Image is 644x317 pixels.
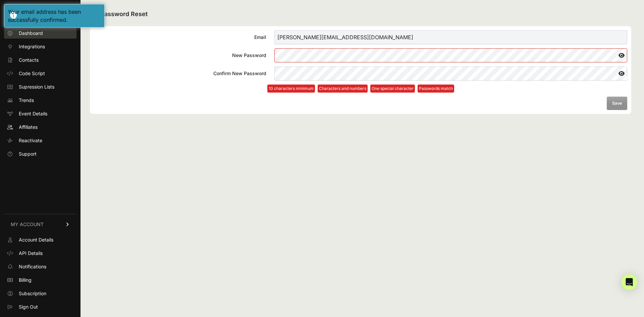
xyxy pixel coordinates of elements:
[19,236,53,243] span: Account Details
[19,137,42,144] span: Reactivate
[19,30,43,37] span: Dashboard
[8,8,101,24] div: Your email address has been successfully confirmed.
[4,95,76,106] a: Trends
[19,250,43,257] span: API Details
[621,274,637,290] div: Open Intercom Messenger
[94,34,266,41] div: Email
[94,52,266,59] div: New Password
[274,30,627,44] input: Email
[4,108,76,119] a: Event Details
[4,28,76,39] a: Dashboard
[4,261,76,272] a: Notifications
[4,82,76,92] a: Supression Lists
[267,85,315,93] li: 10 characters minimum
[4,55,76,65] a: Contacts
[19,124,38,130] span: Affiliates
[11,221,44,228] span: MY ACCOUNT
[19,43,45,50] span: Integrations
[19,57,39,63] span: Contacts
[418,85,454,93] li: Passwords match
[4,275,76,285] a: Billing
[370,85,415,93] li: One special character
[19,290,46,297] span: Subscription
[19,70,45,77] span: Code Script
[19,151,37,157] span: Support
[274,48,627,62] input: New Password
[19,110,47,117] span: Event Details
[4,149,76,159] a: Support
[19,263,46,270] span: Notifications
[4,234,76,245] a: Account Details
[4,122,76,133] a: Affiliates
[274,66,627,81] input: Confirm New Password
[4,302,76,312] a: Sign Out
[19,97,34,104] span: Trends
[94,70,266,77] div: Confirm New Password
[4,41,76,52] a: Integrations
[19,84,54,90] span: Supression Lists
[318,85,368,93] li: Characters and numbers
[19,277,32,283] span: Billing
[19,304,38,310] span: Sign Out
[4,288,76,299] a: Subscription
[90,9,631,19] h2: Password Reset
[4,214,76,234] a: MY ACCOUNT
[4,248,76,259] a: API Details
[4,135,76,146] a: Reactivate
[4,68,76,79] a: Code Script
